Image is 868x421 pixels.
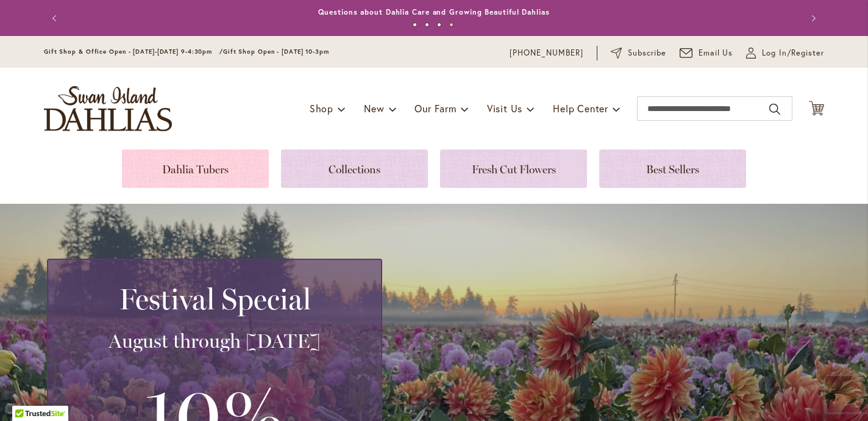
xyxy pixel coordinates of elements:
[413,23,417,27] button: 1 of 4
[487,102,522,115] span: Visit Us
[44,86,172,131] a: store logo
[762,47,824,59] span: Log In/Register
[680,47,733,59] a: Email Us
[63,282,366,316] h2: Festival Special
[223,48,329,56] span: Gift Shop Open - [DATE] 10-3pm
[318,7,549,16] a: Questions about Dahlia Care and Growing Beautiful Dahlias
[63,329,366,353] h3: August through [DATE]
[44,48,223,56] span: Gift Shop & Office Open - [DATE]-[DATE] 9-4:30pm /
[611,47,666,59] a: Subscribe
[628,47,666,59] span: Subscribe
[746,47,824,59] a: Log In/Register
[310,102,333,115] span: Shop
[414,102,456,115] span: Our Farm
[437,23,441,27] button: 3 of 4
[699,47,733,59] span: Email Us
[510,47,583,59] a: [PHONE_NUMBER]
[553,102,608,115] span: Help Center
[800,6,824,31] button: Next
[425,23,429,27] button: 2 of 4
[364,102,384,115] span: New
[449,23,454,27] button: 4 of 4
[44,6,68,31] button: Previous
